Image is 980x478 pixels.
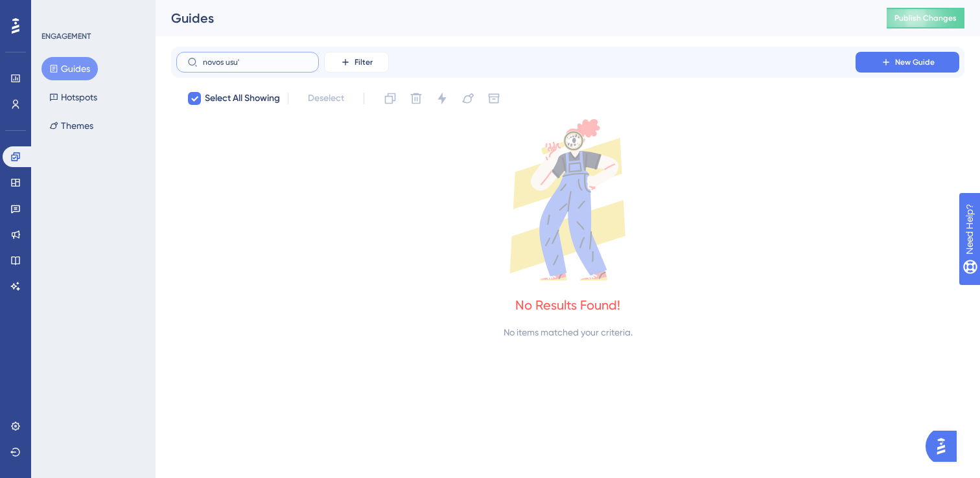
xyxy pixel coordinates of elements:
span: Select All Showing [205,91,280,106]
div: No items matched your criteria. [504,324,633,340]
span: New Guide [895,57,935,67]
button: Filter [324,52,389,73]
iframe: UserGuiding AI Assistant Launcher [926,427,964,466]
button: Hotspots [41,85,105,109]
div: ENGAGEMENT [41,31,91,41]
span: Deselect [308,91,344,106]
div: No Results Found! [515,296,620,314]
button: New Guide [856,52,959,73]
span: Publish Changes [894,13,957,23]
button: Guides [41,57,98,80]
input: Search [203,58,308,67]
button: Deselect [296,87,356,110]
button: Themes [41,114,101,137]
span: Need Help? [30,3,81,19]
button: Publish Changes [887,8,964,28]
div: Guides [171,9,854,27]
span: Filter [355,57,373,67]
